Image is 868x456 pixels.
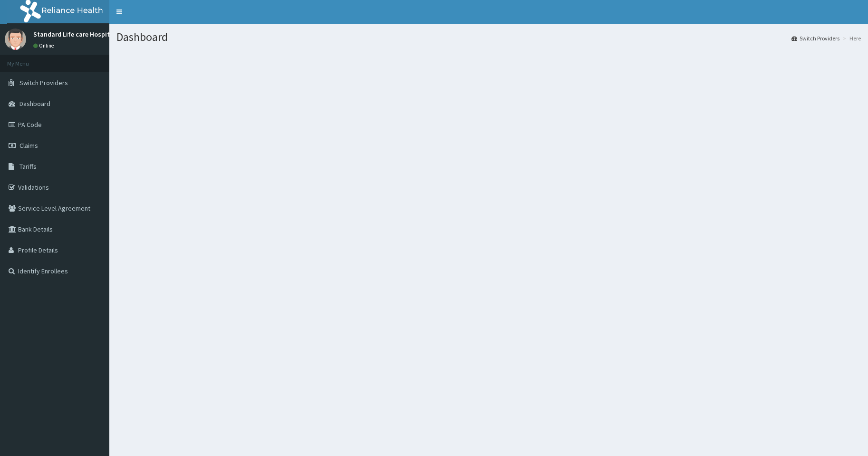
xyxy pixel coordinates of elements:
[791,34,839,42] a: Switch Providers
[116,31,861,43] h1: Dashboard
[19,141,38,150] span: Claims
[19,162,37,171] span: Tariffs
[33,31,116,38] p: Standard Life care Hospital
[33,42,56,49] a: Online
[19,78,68,87] span: Switch Providers
[5,29,26,50] img: User Image
[840,34,861,42] li: Here
[19,99,50,108] span: Dashboard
